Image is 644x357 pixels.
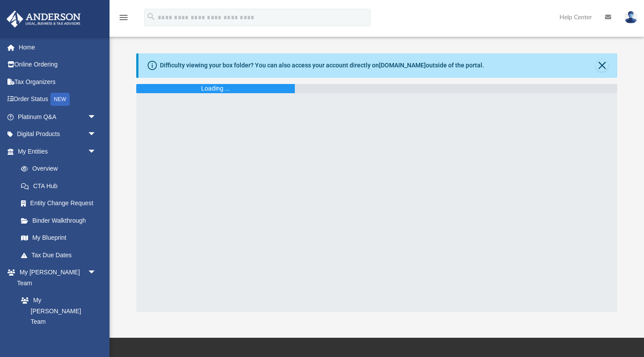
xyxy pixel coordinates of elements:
a: Order StatusNEW [6,91,110,108]
a: Digital Productsarrow_drop_down [6,126,110,143]
div: Loading ... [201,84,230,93]
a: [DOMAIN_NAME] [379,62,426,69]
img: Anderson Advisors Platinum Portal [4,10,83,28]
span: arrow_drop_down [88,126,105,143]
span: arrow_drop_down [88,108,105,126]
a: Tax Organizers [6,73,110,91]
span: arrow_drop_down [88,264,105,282]
a: My Entitiesarrow_drop_down [6,143,110,160]
span: arrow_drop_down [88,143,105,161]
a: My [PERSON_NAME] Teamarrow_drop_down [6,264,105,292]
div: Difficulty viewing your box folder? You can also access your account directly on outside of the p... [160,61,484,70]
a: Tax Due Dates [12,246,110,264]
a: Overview [12,160,110,178]
a: Binder Walkthrough [12,212,110,229]
i: menu [118,12,129,23]
button: Close [596,59,608,72]
i: search [146,12,156,21]
a: menu [118,17,129,23]
div: NEW [50,93,70,106]
a: CTA Hub [12,177,110,195]
a: My Blueprint [12,229,105,247]
img: User Pic [624,11,637,24]
a: Home [6,38,110,56]
a: Online Ordering [6,56,110,73]
a: My [PERSON_NAME] Team [12,292,101,331]
a: Entity Change Request [12,195,110,212]
a: Platinum Q&Aarrow_drop_down [6,108,110,126]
